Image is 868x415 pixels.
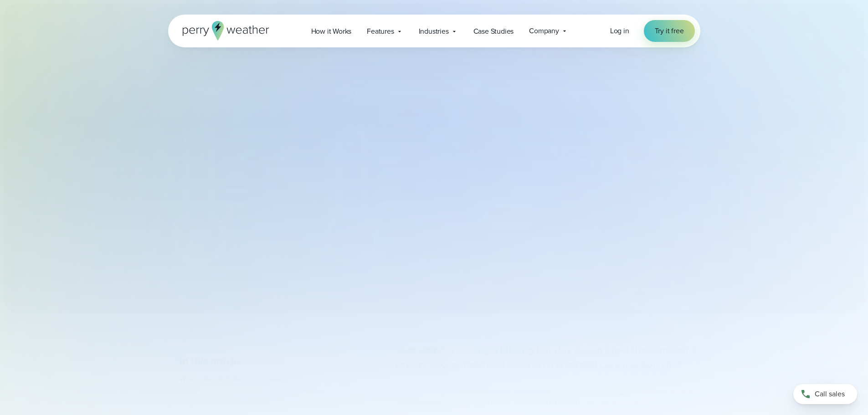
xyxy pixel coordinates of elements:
[473,26,514,37] span: Case Studies
[311,26,352,37] span: How it Works
[610,26,629,36] a: Log in
[529,26,559,36] span: Company
[367,26,394,37] span: Features
[303,22,360,41] a: How it Works
[419,26,449,37] span: Industries
[466,22,522,41] a: Case Studies
[793,384,857,404] a: Call sales
[815,389,845,400] span: Call sales
[644,20,695,42] a: Try it free
[655,26,684,36] span: Try it free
